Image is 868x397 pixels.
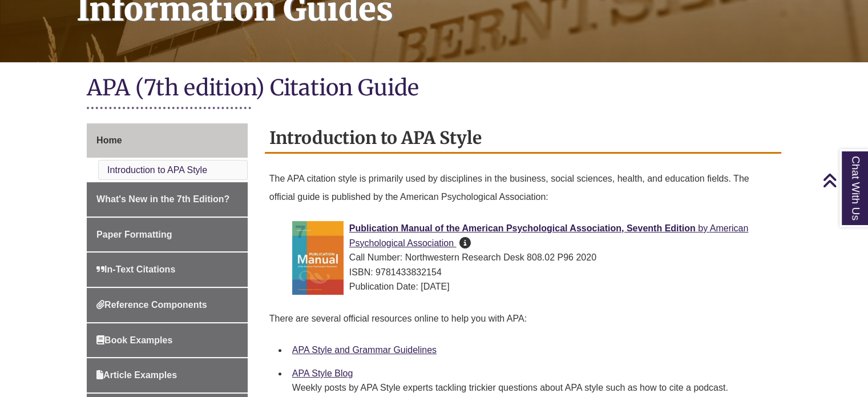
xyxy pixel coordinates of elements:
span: American Psychological Association [349,223,748,248]
span: What's New in the 7th Edition? [96,194,229,204]
a: In-Text Citations [87,252,248,287]
a: APA Style Blog [292,368,353,378]
span: Home [96,135,122,145]
div: Call Number: Northwestern Research Desk 808.02 P96 2020 [292,250,772,265]
h2: Introduction to APA Style [265,123,781,154]
span: Book Examples [96,335,172,345]
span: In-Text Citations [96,264,175,274]
p: The APA citation style is primarily used by disciplines in the business, social sciences, health,... [269,165,777,211]
a: Home [87,123,248,158]
h1: APA (7th edition) Citation Guide [87,74,781,104]
div: Weekly posts by APA Style experts tackling trickier questions about APA style such as how to cite... [292,381,772,395]
a: What's New in the 7th Edition? [87,182,248,216]
span: Publication Manual of the American Psychological Association, Seventh Edition [349,223,696,233]
a: Book Examples [87,323,248,358]
a: Introduction to APA Style [107,165,207,175]
a: APA Style and Grammar Guidelines [292,345,437,355]
span: by [698,223,708,233]
a: Back to Top [822,173,865,188]
span: Article Examples [96,370,177,380]
a: Article Examples [87,358,248,392]
span: Paper Formatting [96,230,172,239]
div: Publication Date: [DATE] [292,279,772,294]
a: Paper Formatting [87,218,248,252]
a: Publication Manual of the American Psychological Association, Seventh Edition by American Psychol... [349,223,748,248]
p: There are several official resources online to help you with APA: [269,305,777,332]
span: Reference Components [96,300,207,310]
div: ISBN: 9781433832154 [292,265,772,280]
a: Reference Components [87,288,248,322]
